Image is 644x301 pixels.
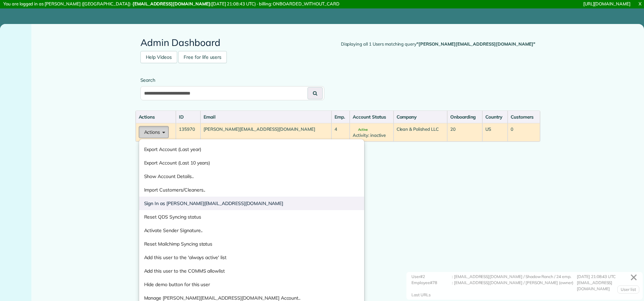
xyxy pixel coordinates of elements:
[139,126,169,138] button: Actions
[140,37,535,48] h2: Admin Dashboard
[140,51,178,63] a: Help Videos
[139,264,365,278] a: Add this user to the COMMS allowlist
[331,123,350,142] td: 4
[450,114,479,120] div: Onboarding
[204,114,328,120] div: Email
[511,114,537,120] div: Customers
[626,269,641,286] a: ✕
[482,123,508,142] td: US
[411,280,452,292] div: Employee#78
[178,51,227,63] a: Free for life users
[341,41,535,48] div: Displaying all 1 Users matching query
[452,280,577,292] div: : [EMAIL_ADDRESS][DOMAIN_NAME] / [PERSON_NAME] (owner)
[397,114,444,120] div: Company
[139,143,365,156] a: Export Account (Last year)
[139,114,173,120] div: Actions
[139,278,365,291] a: Hide demo button for this user
[334,114,347,120] div: Emp.
[133,1,210,6] strong: [EMAIL_ADDRESS][DOMAIN_NAME]
[139,210,365,224] a: Reset QDS Syncing status
[452,274,577,280] div: : [EMAIL_ADDRESS][DOMAIN_NAME] / Shadow Ranch / 24 emp.
[139,170,365,183] a: Show Account Details..
[447,123,482,142] td: 20
[139,237,365,251] a: Reset Mailchimp Syncing status
[577,280,638,292] div: [EMAIL_ADDRESS][DOMAIN_NAME]
[176,123,200,142] td: 135970
[139,183,365,197] a: Import Customers/Cleaners..
[140,77,324,83] label: Search
[577,274,638,280] div: [DATE] 21:08:43 UTC
[353,128,368,131] span: Active
[353,132,390,139] div: Activity: inactive
[139,197,365,210] a: Sign In as [PERSON_NAME][EMAIL_ADDRESS][DOMAIN_NAME]
[139,251,365,264] a: Add this user to the 'always active' list
[353,114,390,120] div: Account Status
[139,156,365,170] a: Export Account (Last 10 years)
[200,123,331,142] td: [PERSON_NAME][EMAIL_ADDRESS][DOMAIN_NAME]
[411,274,452,280] div: User#2
[139,224,365,237] a: Activate Sender Signature..
[411,292,431,298] div: Last URLs
[485,114,505,120] div: Country
[617,285,639,294] a: User list
[394,123,447,142] td: Clean & Polished LLC
[508,123,540,142] td: 0
[179,114,197,120] div: ID
[417,41,535,47] strong: "[PERSON_NAME][EMAIL_ADDRESS][DOMAIN_NAME]"
[583,1,630,6] a: [URL][DOMAIN_NAME]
